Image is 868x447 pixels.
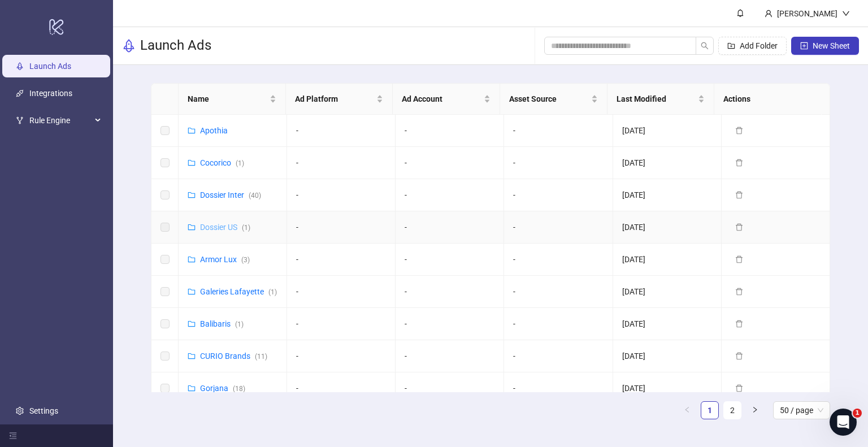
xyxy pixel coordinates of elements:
[9,432,17,440] span: menu-fold
[701,42,709,50] span: search
[718,37,787,55] button: Add Folder
[727,42,735,50] span: folder-add
[29,62,71,71] a: Launch Ads
[200,351,267,361] a: CURIO Brands(11)
[740,41,778,50] span: Add Folder
[396,147,504,179] td: -
[255,353,267,361] span: ( 11 )
[286,84,393,115] th: Ad Platform
[188,288,196,296] span: folder
[200,255,250,264] a: Armor Lux(3)
[613,340,722,372] td: [DATE]
[504,147,613,179] td: -
[287,244,396,276] td: -
[735,159,743,167] span: delete
[678,401,696,419] button: left
[287,179,396,211] td: -
[842,10,850,18] span: down
[236,159,244,167] span: ( 1 )
[188,93,267,105] span: Name
[200,158,244,167] a: Cocorico(1)
[714,84,822,115] th: Actions
[396,115,504,147] td: -
[235,320,244,328] span: ( 1 )
[780,402,823,419] span: 50 / page
[396,276,504,308] td: -
[241,256,250,264] span: ( 3 )
[200,223,250,232] a: Dossier US(1)
[500,84,607,115] th: Asset Source
[736,9,744,17] span: bell
[752,406,758,413] span: right
[723,401,741,419] li: 2
[735,384,743,392] span: delete
[242,224,250,232] span: ( 1 )
[188,255,196,263] span: folder
[29,406,58,415] a: Settings
[233,385,245,393] span: ( 18 )
[200,384,245,393] a: Gorjana(18)
[504,179,613,211] td: -
[504,340,613,372] td: -
[393,84,500,115] th: Ad Account
[735,255,743,263] span: delete
[504,276,613,308] td: -
[200,319,244,328] a: Balibaris(1)
[249,192,261,199] span: ( 40 )
[122,39,136,53] span: rocket
[287,308,396,340] td: -
[735,288,743,296] span: delete
[287,147,396,179] td: -
[200,287,277,296] a: Galeries Lafayette(1)
[188,127,196,134] span: folder
[504,244,613,276] td: -
[773,401,830,419] div: Page Size
[613,308,722,340] td: [DATE]
[735,352,743,360] span: delete
[613,179,722,211] td: [DATE]
[396,372,504,405] td: -
[504,308,613,340] td: -
[200,126,228,135] a: Apothia
[735,127,743,134] span: delete
[179,84,286,115] th: Name
[772,7,842,20] div: [PERSON_NAME]
[735,191,743,199] span: delete
[287,372,396,405] td: -
[701,402,718,419] a: 1
[504,372,613,405] td: -
[188,191,196,199] span: folder
[813,41,850,50] span: New Sheet
[287,115,396,147] td: -
[607,84,715,115] th: Last Modified
[509,93,589,105] span: Asset Source
[200,190,261,199] a: Dossier Inter(40)
[613,276,722,308] td: [DATE]
[188,320,196,328] span: folder
[613,372,722,405] td: [DATE]
[613,244,722,276] td: [DATE]
[504,211,613,244] td: -
[765,10,772,18] span: user
[287,276,396,308] td: -
[188,352,196,360] span: folder
[504,115,613,147] td: -
[295,93,375,105] span: Ad Platform
[746,401,764,419] li: Next Page
[188,159,196,167] span: folder
[678,401,696,419] li: Previous Page
[684,406,691,413] span: left
[287,211,396,244] td: -
[613,147,722,179] td: [DATE]
[188,384,196,392] span: folder
[140,37,211,55] h3: Launch Ads
[830,409,857,436] iframe: Intercom live chat
[402,93,481,105] span: Ad Account
[396,340,504,372] td: -
[791,37,859,55] button: New Sheet
[396,244,504,276] td: -
[29,109,92,132] span: Rule Engine
[29,89,72,98] a: Integrations
[617,93,696,105] span: Last Modified
[853,409,862,418] span: 1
